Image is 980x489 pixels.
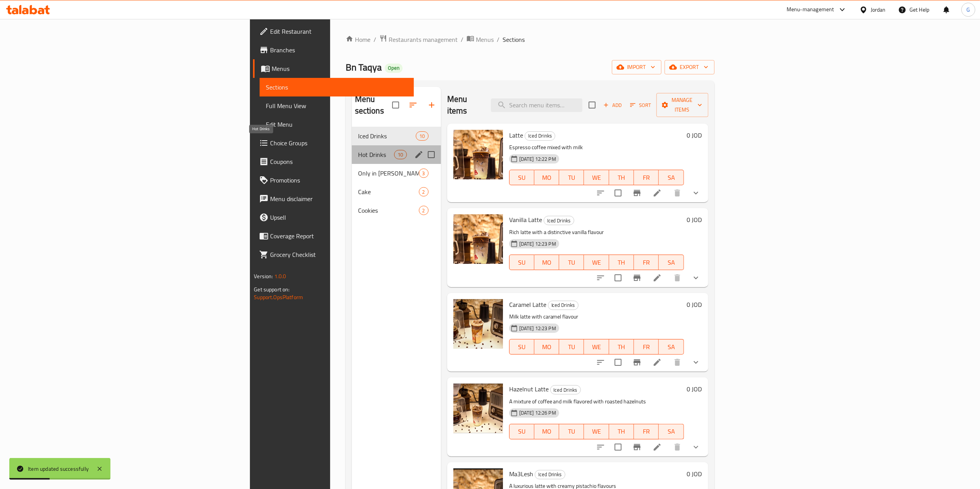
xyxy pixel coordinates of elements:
[28,465,89,473] div: Item updated successfully
[534,424,559,439] button: MO
[270,231,407,241] span: Coverage Report
[537,257,556,268] span: MO
[274,271,286,281] span: 1.0.0
[687,384,702,394] h6: 0 JOD
[416,131,428,141] div: items
[516,325,559,332] span: [DATE] 12:23 PM
[787,5,834,14] div: Menu-management
[358,169,419,178] span: Only in [PERSON_NAME]
[525,131,555,141] div: Iced Drinks
[513,257,531,268] span: SU
[394,151,406,158] span: 10
[513,172,531,183] span: SU
[612,257,631,268] span: TH
[352,124,441,223] nav: Menu sections
[668,353,687,372] button: delete
[509,383,549,395] span: Hazelnut Latte
[691,358,701,367] svg: Show Choices
[537,341,556,353] span: MO
[544,216,574,225] span: Iced Drinks
[559,170,584,185] button: TU
[634,339,659,355] button: FR
[453,130,503,179] img: Latte
[509,397,684,406] p: A mixture of coffee and milk flavored with roasted hazelnuts
[562,341,581,353] span: TU
[509,299,546,310] span: Caramel Latte
[253,245,413,264] a: Grocery Checklist
[509,214,542,226] span: Vanilla Latte
[534,170,559,185] button: MO
[419,187,429,196] div: items
[419,188,428,196] span: 2
[254,292,303,302] a: Support.OpsPlatform
[509,312,684,322] p: Milk latte with caramel flavour
[609,339,634,355] button: TH
[272,64,407,73] span: Menus
[628,438,646,456] button: Branch-specific-item
[653,443,662,452] a: Edit menu item
[358,187,419,196] span: Cake
[461,35,463,44] li: /
[687,269,705,287] button: show more
[253,171,413,189] a: Promotions
[537,172,556,183] span: MO
[497,35,499,44] li: /
[659,339,684,355] button: SA
[687,130,702,141] h6: 0 JOD
[610,439,626,455] span: Select to update
[379,34,458,45] a: Restaurants management
[346,34,715,45] nav: breadcrumb
[687,299,702,310] h6: 0 JOD
[671,62,708,72] span: export
[662,172,680,183] span: SA
[358,206,419,215] span: Cookies
[687,438,705,456] button: show more
[612,426,631,437] span: TH
[453,214,503,264] img: Vanilla Latte
[562,257,581,268] span: TU
[358,131,416,141] div: Iced Drinks
[388,97,404,113] span: Select all sections
[584,339,609,355] button: WE
[634,170,659,185] button: FR
[687,184,705,202] button: show more
[509,227,684,237] p: Rich latte with a distinctive vanilla flavour
[587,257,606,268] span: WE
[610,270,626,286] span: Select to update
[270,157,407,166] span: Coupons
[260,96,413,115] a: Full Menu View
[534,339,559,355] button: MO
[602,101,623,110] span: Add
[668,438,687,456] button: delete
[659,424,684,439] button: SA
[591,269,610,287] button: sort-choices
[612,60,661,74] button: import
[404,96,422,114] span: Sort sections
[966,5,970,14] span: G
[550,385,581,394] div: Iced Drinks
[352,164,441,183] div: Only in [PERSON_NAME]3
[634,424,659,439] button: FR
[509,255,534,270] button: SU
[394,150,406,159] div: items
[537,426,556,437] span: MO
[389,35,458,44] span: Restaurants management
[260,78,413,96] a: Sections
[535,470,565,479] div: Iced Drinks
[618,62,655,72] span: import
[447,93,482,117] h2: Menu items
[637,257,656,268] span: FR
[352,183,441,201] div: Cake2
[270,45,407,55] span: Branches
[453,299,503,349] img: Caramel Latte
[453,384,503,433] img: Hazelnut Latte
[467,34,494,45] a: Menus
[600,99,625,111] span: Add item
[525,131,555,140] span: Iced Drinks
[266,120,407,129] span: Edit Menu
[352,145,441,164] div: Hot Drinks10edit
[419,170,428,177] span: 3
[591,353,610,372] button: sort-choices
[266,83,407,92] span: Sections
